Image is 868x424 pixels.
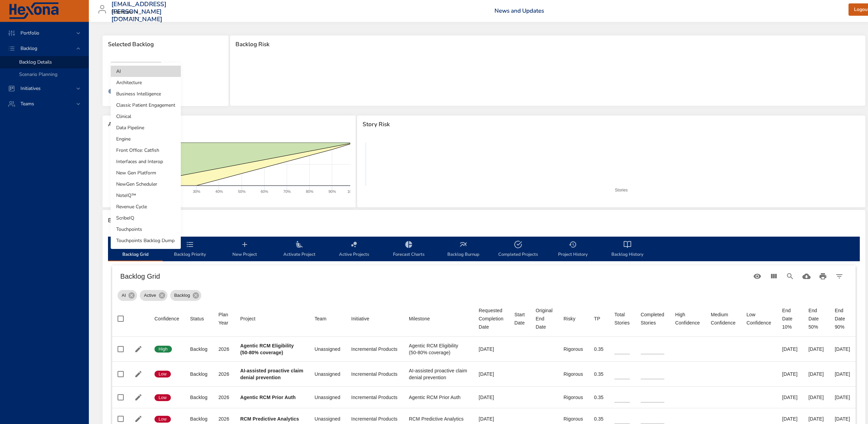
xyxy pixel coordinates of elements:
[111,201,181,212] li: Revenue Cycle
[111,122,181,133] li: Data Pipeline
[111,235,181,246] li: Touchpoints Backlog Dump
[111,111,181,122] li: Clinical
[111,145,181,156] li: Front Office: Catfish
[111,167,181,178] li: New Gen Platform
[111,133,181,145] li: Engine
[111,88,181,100] li: Business Intelligence
[111,77,181,88] li: Architecture
[111,156,181,167] li: Interfaces and Interop
[111,212,181,224] li: ScribeIQ
[111,190,181,201] li: NoteIQ™
[111,224,181,235] li: Touchpoints
[111,66,181,77] li: AI
[111,100,181,111] li: Classic Patient Engagement
[111,178,181,190] li: NewGen Scheduler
